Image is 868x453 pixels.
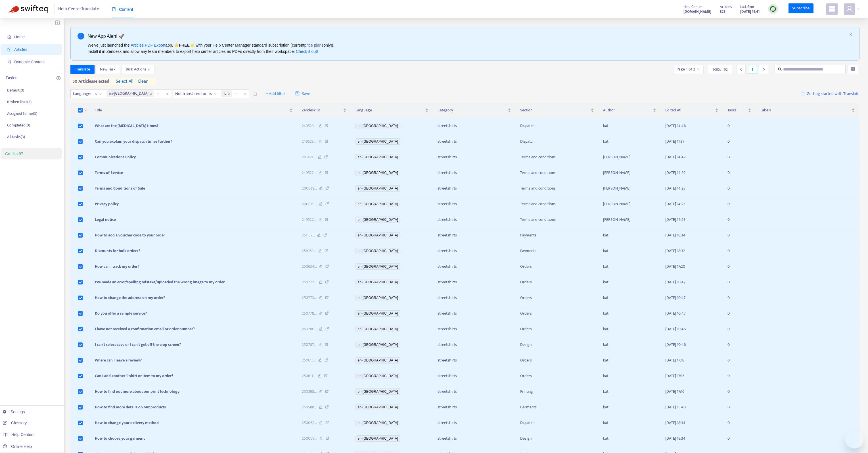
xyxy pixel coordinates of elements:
span: 249523 ... [302,123,316,129]
span: 250778 ... [302,310,317,317]
span: close [849,33,852,36]
span: Getting started with Translate [807,91,859,97]
span: Can I add another T-shirt or item to my order? [95,373,173,379]
td: Terms and conditions [516,181,599,196]
span: 249523 ... [302,138,316,145]
span: 250787 ... [302,342,316,348]
td: 0 [723,384,756,400]
span: en-[GEOGRAPHIC_DATA] [355,435,400,442]
td: Printing [516,384,599,400]
a: Articles PDF Export [131,43,165,47]
span: Title [95,107,288,113]
span: 251069 ... [302,248,316,254]
td: kat [599,384,661,400]
span: Labels [760,107,850,113]
span: book [112,7,116,11]
a: [DOMAIN_NAME] [683,8,711,15]
td: kat [599,118,661,134]
td: Terms and conditions [516,165,599,181]
td: streetshirts [433,149,516,165]
span: Where can I leave a review? [95,357,142,363]
td: streetshirts [433,321,516,337]
td: streetshirts [433,181,516,196]
button: + Add filter [262,89,290,98]
td: kat [599,259,661,275]
span: Do you offer a sample service? [95,310,147,317]
a: Glossary [3,421,27,425]
span: [DATE] 18:34 [665,232,685,238]
span: info-circle [78,33,84,40]
img: sync.dc5367851b00ba804db3.png [769,5,777,13]
td: [PERSON_NAME] [599,181,661,196]
span: Help Center [683,4,702,10]
span: Terms of Service [95,169,123,176]
span: close [242,91,249,97]
span: How can I track my order? [95,263,139,270]
a: Settings [3,410,25,414]
span: 250780 ... [302,326,317,332]
span: [DATE] 14:42 [665,154,686,160]
span: plus-circle [57,76,60,80]
span: + Add filter [266,90,285,97]
span: [DATE] 14:23 [665,216,685,223]
span: | [135,78,137,85]
td: 0 [723,118,756,134]
p: Tasks [6,75,16,82]
span: 250773 ... [302,295,317,301]
span: Communications Policy [95,154,136,160]
img: Swifteq [9,5,48,13]
td: streetshirts [433,196,516,212]
th: Author [599,103,661,118]
span: Home [14,35,25,39]
td: 0 [723,306,756,321]
td: kat [599,134,661,149]
iframe: Bouton de lancement de la fenêtre de messagerie [845,430,863,448]
td: streetshirts [433,259,516,275]
div: New App Alert! 🚀 [88,33,847,40]
span: en-[GEOGRAPHIC_DATA] [355,201,400,207]
span: Last Sync [740,4,755,10]
span: 1 - 50 of 92 [712,67,728,72]
span: 251137 ... [302,232,315,238]
td: 0 [723,368,756,384]
span: [DATE] 14:25 [665,201,685,207]
span: Articles [720,4,732,10]
span: 50 articles selected [70,78,110,85]
td: 0 [723,275,756,290]
b: FREE [179,43,189,47]
th: Zendesk ID [297,103,351,118]
p: Assigned to me ( 3 ) [7,111,37,117]
span: en-[GEOGRAPHIC_DATA] [355,388,400,395]
span: 250611 ... [302,373,315,379]
td: 0 [723,165,756,181]
td: kat [599,321,661,337]
td: 0 [723,196,756,212]
span: lb [223,90,227,97]
a: Online Help [3,444,32,449]
p: Default ( 0 ) [7,87,24,93]
td: Payments [516,243,599,259]
span: Tasks [727,107,747,113]
button: New Task [95,65,120,74]
span: 250588 ... [302,404,317,410]
th: Section [516,103,599,118]
strong: 828 [720,9,725,15]
span: account-book [7,47,11,51]
td: streetshirts [433,415,516,431]
span: Bulk Actions [126,66,150,72]
td: [PERSON_NAME] [599,149,661,165]
span: [DATE] 10:47 [665,279,686,285]
td: kat [599,400,661,415]
span: close [228,92,231,95]
td: Dispatch [516,415,599,431]
td: streetshirts [433,290,516,306]
td: Dispatch [516,134,599,149]
td: 0 [723,353,756,368]
span: 200839 ... [302,185,317,192]
span: en-[GEOGRAPHIC_DATA] [355,138,400,145]
td: 0 [723,149,756,165]
span: en-[GEOGRAPHIC_DATA] [355,295,400,301]
span: How to choose your garment [95,435,145,442]
span: [DATE] 10:47 [665,310,686,317]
